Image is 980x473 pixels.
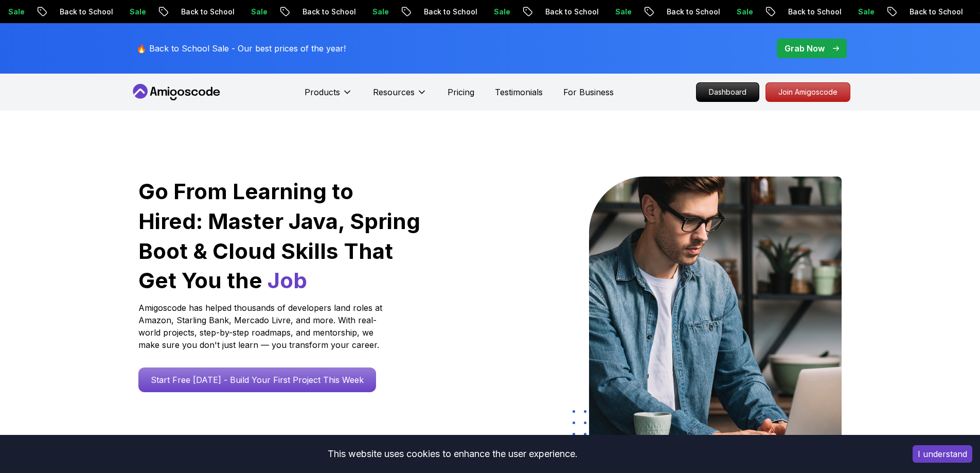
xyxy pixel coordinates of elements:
[326,7,396,17] p: Back to School
[268,267,307,293] span: Job
[881,7,914,17] p: Sale
[448,86,474,98] a: Pricing
[766,83,850,101] p: Join Amigoscode
[373,86,415,98] p: Resources
[373,86,427,107] button: Resources
[305,86,352,107] button: Products
[138,177,422,295] h1: Go From Learning to Hired: Master Java, Spring Boot & Cloud Skills That Get You the
[765,82,850,102] a: Join Amigoscode
[447,7,517,17] p: Back to School
[153,7,186,17] p: Sale
[517,7,550,17] p: Sale
[638,7,671,17] p: Sale
[274,7,307,17] p: Sale
[83,7,153,17] p: Back to School
[305,86,340,98] p: Products
[785,42,825,55] p: Grab Now
[568,7,638,17] p: Back to School
[563,86,614,98] a: For Business
[589,177,842,442] img: hero
[811,7,881,17] p: Back to School
[760,7,793,17] p: Sale
[204,7,274,17] p: Back to School
[136,42,346,55] p: 🔥 Back to School Sale - Our best prices of the year!
[690,7,760,17] p: Back to School
[913,445,972,463] button: Accept cookies
[138,302,385,351] p: Amigoscode has helped thousands of developers land roles at Amazon, Starling Bank, Mercado Livre,...
[396,7,429,17] p: Sale
[696,82,759,102] a: Dashboard
[697,83,759,101] p: Dashboard
[8,443,897,465] div: This website uses cookies to enhance the user experience.
[31,7,64,17] p: Sale
[138,367,376,392] a: Start Free [DATE] - Build Your First Project This Week
[495,86,543,98] a: Testimonials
